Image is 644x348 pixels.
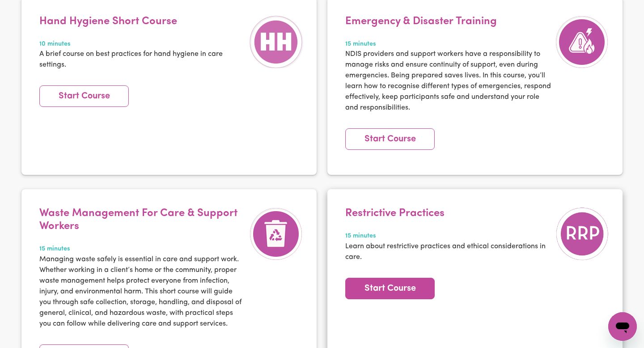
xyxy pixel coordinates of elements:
[39,39,245,49] span: 10 minutes
[39,244,245,254] span: 15 minutes
[39,85,129,107] a: Start Course
[345,231,551,241] span: 15 minutes
[345,39,551,49] span: 15 minutes
[345,128,435,150] a: Start Course
[345,278,435,299] a: Start Course
[608,312,637,341] iframe: Button to launch messaging window
[345,49,551,113] p: NDIS providers and support workers have a responsibility to manage risks and ensure continuity of...
[345,241,551,263] p: Learn about restrictive practices and ethical considerations in care.
[39,49,245,70] p: A brief course on best practices for hand hygiene in care settings.
[39,207,245,233] h4: Waste Management For Care & Support Workers
[345,207,551,220] h4: Restrictive Practices
[345,15,551,28] h4: Emergency & Disaster Training
[39,254,245,329] p: Managing waste safely is essential in care and support work. Whether working in a client’s home o...
[39,15,245,28] h4: Hand Hygiene Short Course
